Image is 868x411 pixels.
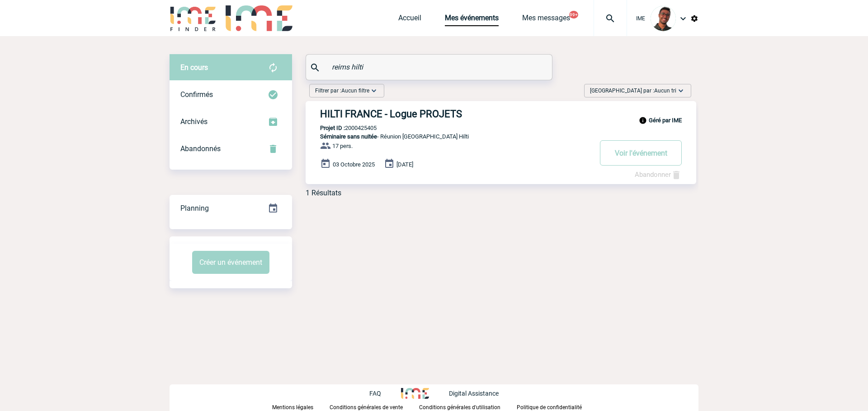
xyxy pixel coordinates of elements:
button: Voir l'événement [600,140,682,166]
div: Retrouvez ici tous vos évènements avant confirmation [170,54,292,81]
span: Archivés [180,117,208,126]
span: Aucun filtre [341,88,369,94]
b: Géré par IME [649,117,682,124]
span: Filtrer par : [315,86,369,95]
a: Planning [170,194,292,221]
p: Politique de confidentialité [517,404,582,411]
button: 99+ [569,11,578,18]
p: Digital Assistance [449,390,499,397]
a: Mes événements [445,14,499,26]
a: FAQ [369,388,401,397]
h3: HILTI FRANCE - Logue PROJETS [320,108,591,120]
span: [GEOGRAPHIC_DATA] par : [590,86,676,95]
div: Retrouvez ici tous vos événements annulés [170,135,292,162]
p: Conditions générales de vente [330,404,403,411]
p: - Réunion [GEOGRAPHIC_DATA] Hilti [306,133,591,140]
img: 124970-0.jpg [651,6,676,31]
p: Conditions générales d'utilisation [419,404,500,411]
a: Abandonner [635,171,682,179]
img: baseline_expand_more_white_24dp-b.png [369,86,378,95]
span: 03 Octobre 2025 [333,161,375,168]
p: 2000425405 [306,125,377,131]
input: Rechercher un événement par son nom [330,60,531,74]
button: Créer un événement [192,251,269,274]
a: Mes messages [522,14,570,26]
div: Retrouvez ici tous vos événements organisés par date et état d'avancement [170,195,292,222]
a: Accueil [398,14,421,26]
span: Aucun tri [654,88,676,94]
a: Conditions générales d'utilisation [419,402,517,411]
img: baseline_expand_more_white_24dp-b.png [676,86,685,95]
b: Projet ID : [320,125,345,131]
span: Confirmés [180,90,213,99]
div: 1 Résultats [306,189,341,197]
a: Conditions générales de vente [330,402,419,411]
a: Politique de confidentialité [517,402,596,411]
span: En cours [180,63,208,72]
span: [DATE] [396,161,413,168]
p: Mentions légales [272,404,313,411]
a: HILTI FRANCE - Logue PROJETS [306,108,696,120]
span: 17 pers. [332,143,353,149]
img: info_black_24dp.svg [639,116,647,125]
div: Retrouvez ici tous les événements que vous avez décidé d'archiver [170,108,292,135]
span: IME [636,15,645,22]
a: Mentions légales [272,402,330,411]
img: http://www.idealmeetingsevents.fr/ [401,388,429,399]
p: FAQ [369,390,381,397]
span: Séminaire sans nuitée [320,133,377,140]
span: Abandonnés [180,144,221,153]
img: IME-Finder [170,5,217,31]
span: Planning [180,204,209,212]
